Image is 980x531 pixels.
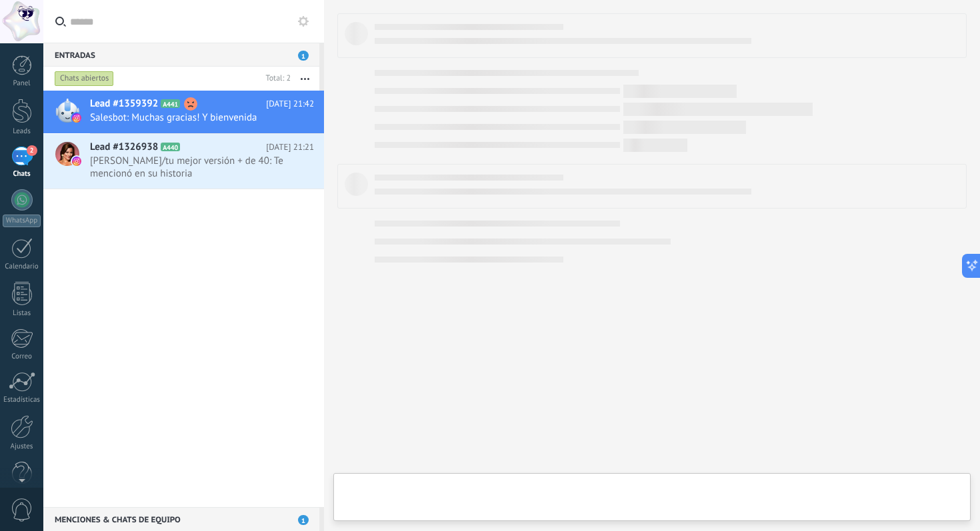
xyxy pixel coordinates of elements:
[3,79,41,88] div: Panel
[291,67,319,91] button: Más
[90,111,289,124] span: Salesbot: Muchas gracias! Y bienvenida
[43,134,324,189] a: Lead #1326938 A440 [DATE] 21:21 [PERSON_NAME]/tu mejor versión + de 40: Te mencionó en su historia
[3,215,41,227] div: WhatsApp
[266,141,314,154] span: [DATE] 21:21
[298,51,309,61] span: 1
[161,143,180,151] span: A440
[161,99,180,108] span: A441
[3,396,41,404] div: Estadísticas
[90,141,158,154] span: Lead #1326938
[298,515,309,525] span: 1
[43,43,319,67] div: Entradas
[3,442,41,451] div: Ajustes
[43,91,324,133] a: Lead #1359392 A441 [DATE] 21:42 Salesbot: Muchas gracias! Y bienvenida
[90,155,289,180] span: [PERSON_NAME]/tu mejor versión + de 40: Te mencionó en su historia
[3,170,41,179] div: Chats
[3,263,41,271] div: Calendario
[55,71,114,87] div: Chats abiertos
[72,113,81,123] img: instagram.svg
[261,72,291,85] div: Total: 2
[43,507,319,531] div: Menciones & Chats de equipo
[27,145,37,156] span: 2
[266,97,314,111] span: [DATE] 21:42
[72,157,81,166] img: instagram.svg
[3,127,41,136] div: Leads
[3,309,41,318] div: Listas
[3,352,41,361] div: Correo
[90,97,158,111] span: Lead #1359392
